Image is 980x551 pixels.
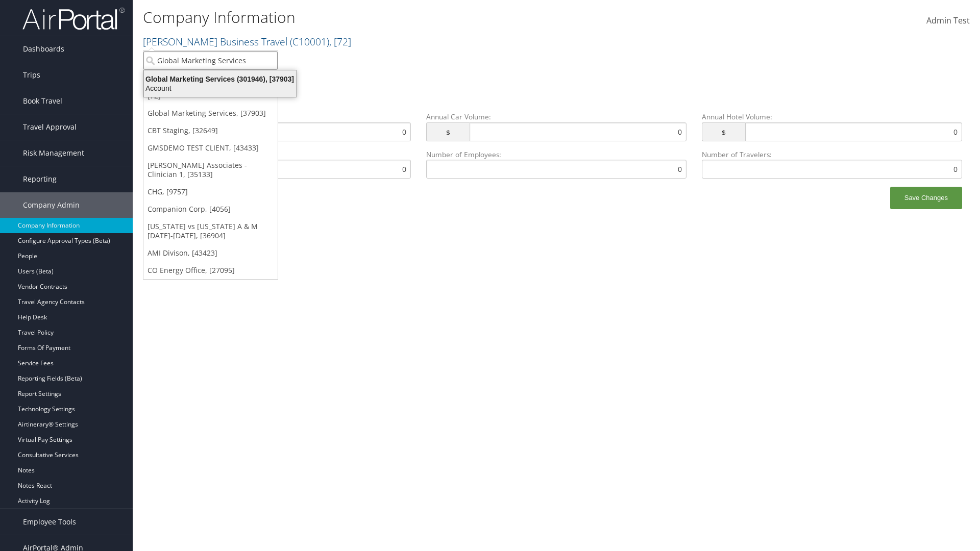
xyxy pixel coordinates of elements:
input: Number of Travelers: [702,160,962,179]
span: $ [702,122,745,141]
span: Dashboards [23,36,64,62]
a: [PERSON_NAME] Associates - Clinician 1, [35133] [143,157,278,183]
label: Annual Air Bookings: [151,149,411,179]
label: Annual Air Volume: [151,112,411,149]
a: [US_STATE] vs [US_STATE] A & M [DATE]-[DATE], [36904] [143,218,278,244]
span: Trips [23,62,40,88]
button: Save Changes [890,187,962,209]
a: AMI Divison, [43423] [143,244,278,262]
span: Risk Management [23,140,84,166]
span: Admin Test [926,15,970,26]
span: , [ 72 ] [329,35,351,48]
a: Global Marketing Services, [37903] [143,105,278,122]
h1: Company Information [143,7,694,28]
input: Number of Employees: [426,160,687,179]
div: Global Marketing Services (301946), [37903] [138,74,302,84]
a: CO Energy Office, [27095] [143,262,278,279]
label: Number of Travelers: [702,149,962,179]
input: Annual Air Bookings: [151,160,411,179]
a: Admin Test [926,5,970,37]
span: Company Admin [23,192,80,218]
span: Travel Approval [23,114,77,140]
a: CHG, [9757] [143,183,278,201]
img: airportal-logo.png [22,7,125,31]
a: CBT Staging, [32649] [143,122,278,139]
span: Employee Tools [23,509,76,535]
a: [PERSON_NAME] Business Travel [143,35,351,48]
input: Annual Air Volume: $ [194,122,411,141]
label: Number of Employees: [426,149,687,179]
input: Search Accounts [143,51,278,70]
input: Annual Car Volume: $ [470,122,687,141]
label: Annual Car Volume: [426,112,687,149]
input: Annual Hotel Volume: $ [745,122,962,141]
span: $ [426,122,470,141]
div: Account [138,84,302,93]
label: Annual Hotel Volume: [702,112,962,149]
span: Book Travel [23,88,62,114]
a: GMSDEMO TEST CLIENT, [43433] [143,139,278,157]
span: Reporting [23,166,57,192]
span: ( C10001 ) [290,35,329,48]
a: Companion Corp, [4056] [143,201,278,218]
